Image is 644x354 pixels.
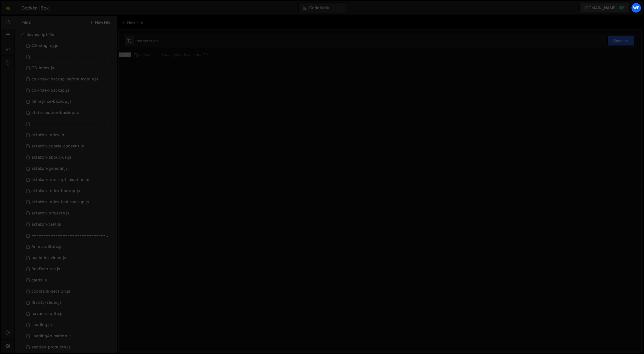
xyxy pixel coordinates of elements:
div: cb-index-backup.js [32,88,69,93]
div: 12094/34884.js [21,319,117,331]
div: 12094/36060.js [21,286,117,297]
div: 1 [119,52,131,57]
div: 12094/46984.js [21,118,119,130]
div: 12094/44999.js [21,197,117,208]
div: ----------------------------------------------------------------.js [32,121,108,126]
h2: Files [21,19,32,25]
div: 12094/45380.js [21,163,117,174]
div: 12094/45381.js [21,219,117,230]
a: We [631,3,641,13]
div: aktakon-general.js [32,166,68,171]
div: 12094/47253.js [21,96,117,107]
div: 12094/47546.js [21,51,119,63]
div: 12094/36679.js [21,308,117,319]
button: New File [90,20,110,25]
div: aktakon-cookie-consent.js [32,144,84,149]
div: section-products.js [32,345,71,350]
button: Save [607,36,635,46]
div: 12094/47254.js [21,107,117,118]
div: Loading.js [32,322,52,327]
div: BoxFeatures.js [32,267,60,272]
div: CB-staging.js [32,43,58,48]
div: aktakon-index-backup.js [32,188,80,193]
div: 12094/36058.js [21,252,117,264]
div: 12094/44521.js [21,152,117,163]
div: 12094/46985.js [21,230,119,241]
div: 12094/30497.js [21,264,117,275]
div: 12094/44389.js [21,208,117,219]
div: 12094/46147.js [21,174,117,185]
div: 12094/47451.js [21,74,117,85]
div: basic-bg-video.js [32,255,66,260]
div: 12094/35474.js [21,297,117,308]
div: Not yet saved [137,39,158,43]
div: cocktails-section.js [32,289,70,294]
div: LoadingAnimation.js [32,334,72,339]
div: aktakon-test.js [32,222,61,227]
div: 12094/46847.js [21,85,117,96]
div: 12094/43364.js [21,130,117,141]
a: 🤙 [1,1,15,15]
div: CB-index.js [32,66,54,71]
div: 12094/47545.js [21,40,117,51]
div: cards.js [32,278,47,283]
a: [DOMAIN_NAME] [579,3,629,13]
div: falling-ice-backup.js [32,99,72,104]
div: New File [122,20,145,25]
div: aktakon-index-last-backup.js [32,200,89,205]
div: stats-section-backup.js [32,110,79,115]
div: cb-index-backup-before-mobile.js [32,77,98,82]
div: Javascript files [15,29,117,40]
div: 12094/36059.js [21,342,117,353]
div: 12094/44174.js [21,185,117,197]
div: ----------------------------------------------------------------------------------------.js [32,233,108,238]
div: 12094/47870.js [21,141,117,152]
div: Cocktail Box [21,4,49,11]
div: 12094/30498.js [21,241,117,252]
div: flickity-slider.js [32,300,62,305]
div: 12094/46486.js [21,63,117,74]
div: aktakon-index.js [32,133,64,138]
div: aktakon-after-optimisation.js [32,177,89,182]
div: aktakon-about-us.js [32,155,71,160]
div: 12094/30492.js [21,331,117,342]
div: 12094/34793.js [21,275,117,286]
div: aktakon-projects.js [32,211,69,216]
div: havana-sprite.js [32,311,64,316]
button: Code Only [299,3,346,13]
div: AnimateStats.js [32,244,62,249]
div: Type cmd + s to save your Javascript file. [134,53,209,57]
div: --------------------------------------------------------------------------------.js [32,54,108,59]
